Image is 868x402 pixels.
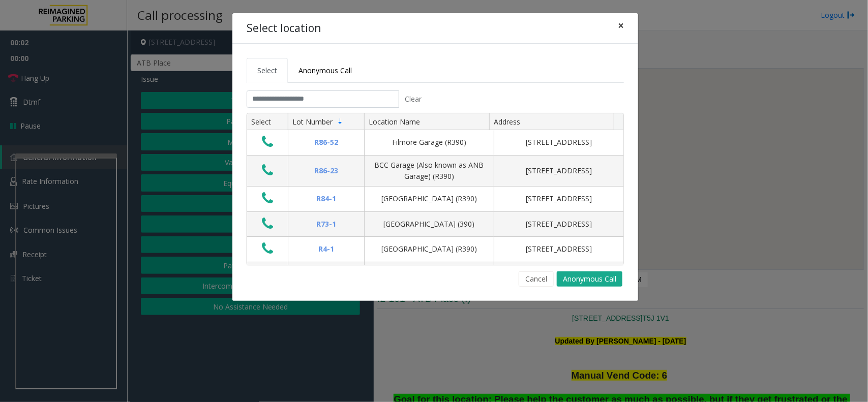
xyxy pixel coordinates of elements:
span: Anonymous Call [298,66,352,75]
div: R4-1 [294,243,358,255]
button: Anonymous Call [557,271,622,287]
div: R86-23 [294,165,358,176]
div: [STREET_ADDRESS] [500,137,617,148]
span: Lot Number [292,117,333,127]
div: Filmore Garage (R390) [371,137,488,148]
div: R86-52 [294,137,358,148]
div: BCC Garage (Also known as ANB Garage) (R390) [371,160,488,182]
h4: Select location [247,20,321,37]
div: [STREET_ADDRESS] [500,219,617,230]
div: [STREET_ADDRESS] [500,193,617,204]
span: × [618,18,624,33]
span: Address [494,117,520,127]
th: Select [247,113,288,131]
div: [GEOGRAPHIC_DATA] (R390) [371,193,488,204]
button: Close [611,13,631,38]
div: Data table [247,113,623,265]
button: Clear [399,90,428,108]
div: [STREET_ADDRESS] [500,243,617,255]
div: R73-1 [294,219,358,230]
span: Select [257,66,277,75]
div: [GEOGRAPHIC_DATA] (R390) [371,243,488,255]
div: [STREET_ADDRESS] [500,165,617,176]
ul: Tabs [247,58,624,83]
div: R84-1 [294,193,358,204]
div: [GEOGRAPHIC_DATA] (390) [371,219,488,230]
button: Cancel [519,271,554,287]
span: Location Name [369,117,420,127]
span: Sortable [336,117,344,126]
